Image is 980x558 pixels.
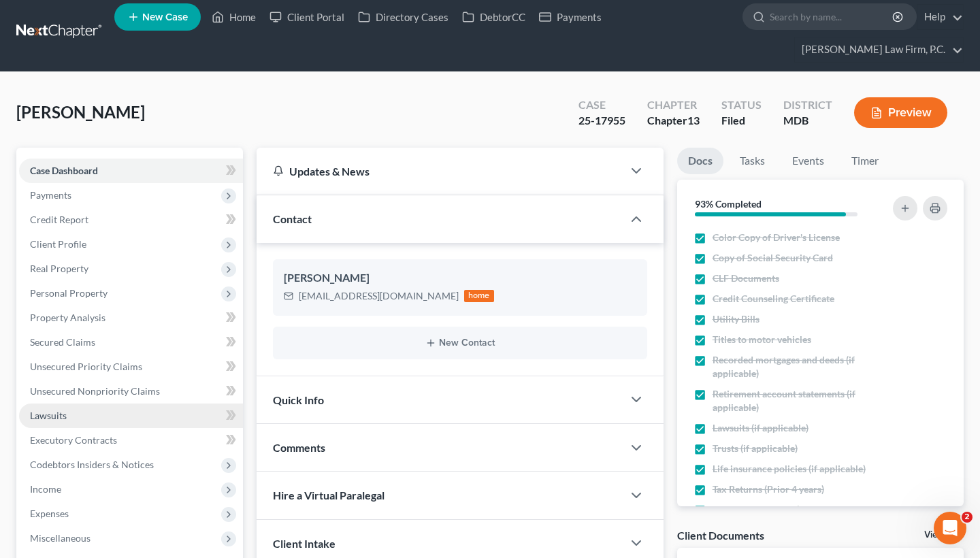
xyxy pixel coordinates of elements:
[934,512,966,544] iframe: Intercom live chat
[713,421,808,435] span: Lawsuits (if applicable)
[713,231,840,244] span: Color Copy of Driver's License
[647,113,700,129] div: Chapter
[273,212,312,225] span: Contact
[924,530,958,540] a: View All
[713,292,834,306] span: Credit Counseling Certificate
[713,462,866,476] span: Life insurance policies (if applicable)
[30,434,117,446] span: Executory Contracts
[30,532,91,544] span: Miscellaneous
[30,410,67,421] span: Lawsuits
[917,5,963,29] a: Help
[713,387,881,414] span: Retirement account statements (if applicable)
[532,5,608,29] a: Payments
[299,289,459,303] div: [EMAIL_ADDRESS][DOMAIN_NAME]
[695,198,762,210] strong: 93% Completed
[19,208,243,232] a: Credit Report
[713,272,779,285] span: CLF Documents
[30,189,71,201] span: Payments
[205,5,263,29] a: Home
[273,537,336,550] span: Client Intake
[647,97,700,113] div: Chapter
[19,330,243,355] a: Secured Claims
[284,338,636,348] button: New Contact
[284,270,636,286] div: [PERSON_NAME]
[795,37,963,62] a: [PERSON_NAME] Law Firm, P.C.
[273,393,324,406] span: Quick Info
[770,4,894,29] input: Search by name...
[16,102,145,122] span: [PERSON_NAME]
[30,508,69,519] span: Expenses
[19,355,243,379] a: Unsecured Priority Claims
[30,483,61,495] span: Income
[30,312,105,323] span: Property Analysis
[30,336,95,348] span: Secured Claims
[840,148,889,174] a: Timer
[30,165,98,176] span: Case Dashboard
[273,164,606,178] div: Updates & News
[273,441,325,454] span: Comments
[30,238,86,250] span: Client Profile
[713,312,759,326] span: Utility Bills
[19,159,243,183] a: Case Dashboard
[30,361,142,372] span: Unsecured Priority Claims
[30,214,88,225] span: Credit Report
[721,113,762,129] div: Filed
[19,379,243,404] a: Unsecured Nonpriority Claims
[19,306,243,330] a: Property Analysis
[687,114,700,127] span: 13
[713,353,881,380] span: Recorded mortgages and deeds (if applicable)
[19,404,243,428] a: Lawsuits
[713,333,811,346] span: Titles to motor vehicles
[781,148,835,174] a: Events
[351,5,455,29] a: Directory Cases
[677,148,723,174] a: Docs
[578,113,625,129] div: 25-17955
[142,12,188,22] span: New Case
[729,148,776,174] a: Tasks
[578,97,625,113] div: Case
[713,482,824,496] span: Tax Returns (Prior 4 years)
[19,428,243,453] a: Executory Contracts
[783,97,832,113] div: District
[854,97,947,128] button: Preview
[713,442,798,455] span: Trusts (if applicable)
[263,5,351,29] a: Client Portal
[713,251,833,265] span: Copy of Social Security Card
[464,290,494,302] div: home
[962,512,973,523] span: 2
[30,263,88,274] span: Real Property
[713,503,881,530] span: Income Documents (Continuing obligation until date of filing)
[273,489,385,502] span: Hire a Virtual Paralegal
[30,287,108,299] span: Personal Property
[30,459,154,470] span: Codebtors Insiders & Notices
[30,385,160,397] span: Unsecured Nonpriority Claims
[783,113,832,129] div: MDB
[455,5,532,29] a: DebtorCC
[721,97,762,113] div: Status
[677,528,764,542] div: Client Documents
